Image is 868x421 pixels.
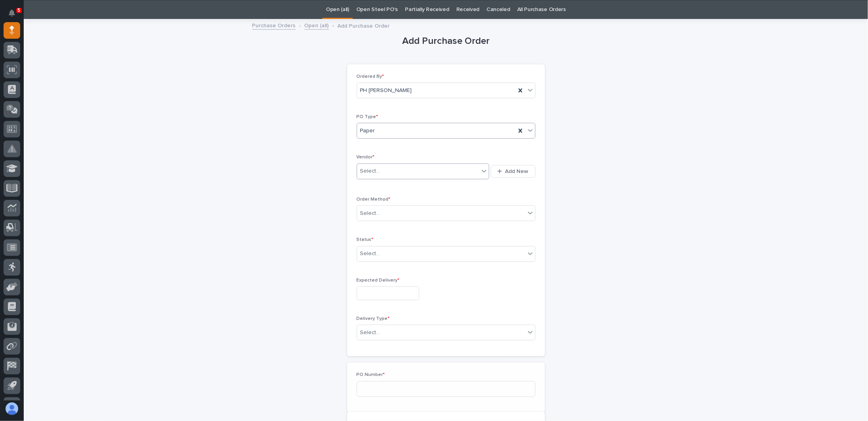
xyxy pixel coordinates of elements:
a: Partially Received [405,0,449,19]
span: PO Type [357,115,378,119]
button: users-avatar [4,400,20,417]
p: Add Purchase Order [338,21,390,30]
span: Vendor [357,155,375,160]
span: PH [PERSON_NAME] [360,86,412,95]
a: Open (all) [326,0,349,19]
span: Status [357,237,374,242]
span: Expected Delivery [357,278,400,283]
span: Add New [505,168,529,175]
span: PO Number [357,372,385,377]
a: Open Steel PO's [356,0,398,19]
div: Select... [360,250,380,258]
div: Select... [360,167,380,175]
span: Ordered By [357,74,384,79]
a: Canceled [486,0,510,19]
a: Purchase Orders [252,21,296,30]
button: Notifications [4,5,20,21]
a: All Purchase Orders [517,0,566,19]
span: Delivery Type [357,316,390,321]
span: Order Method [357,197,391,202]
p: 5 [17,8,20,13]
h1: Add Purchase Order [347,36,545,47]
button: Add New [491,165,535,178]
span: Paper [360,127,375,135]
div: Notifications5 [10,9,20,22]
div: Select... [360,329,380,337]
div: Select... [360,209,380,218]
a: Received [456,0,480,19]
a: Open (all) [304,21,329,30]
